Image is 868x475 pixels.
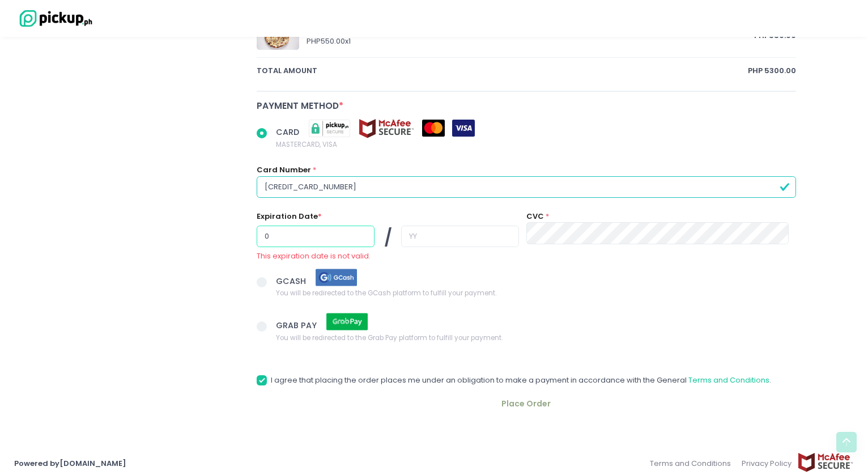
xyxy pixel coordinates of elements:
img: pickupsecure [301,118,358,138]
img: mcafee-secure [358,118,415,138]
a: Privacy Policy [737,452,798,474]
button: Place Order [257,391,796,417]
a: Terms and Conditions [650,452,737,474]
img: visa [452,120,475,137]
span: You will be redirected to the GCash platform to fulfill your payment. [276,287,496,299]
input: Card Number [257,176,796,198]
span: total amount [257,65,748,77]
img: grab pay [319,312,376,332]
span: GRAB PAY [276,320,319,331]
img: mastercard [422,120,445,137]
span: GCASH [276,275,308,286]
img: logo [14,9,93,28]
input: YY [401,226,519,247]
img: gcash [308,268,365,287]
a: Powered by[DOMAIN_NAME] [14,458,126,469]
div: This expiration date is not valid. [257,251,519,262]
label: I agree that placing the order places me under an obligation to make a payment in accordance with... [257,375,771,386]
span: You will be redirected to the Grab Pay platform to fulfill your payment. [276,332,503,343]
input: MM [257,226,375,247]
span: CARD [276,126,301,138]
label: Card Number [257,164,311,176]
a: Terms and Conditions [688,375,769,385]
div: Payment Method [257,99,796,112]
div: PHP 550.00 x 1 [307,36,754,47]
label: Expiration Date [257,211,322,222]
span: PHP 5300.00 [748,65,796,77]
label: CVC [526,211,544,222]
span: / [384,226,392,251]
img: mcafee-secure [797,452,854,472]
span: MASTERCARD, VISA [276,138,475,150]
